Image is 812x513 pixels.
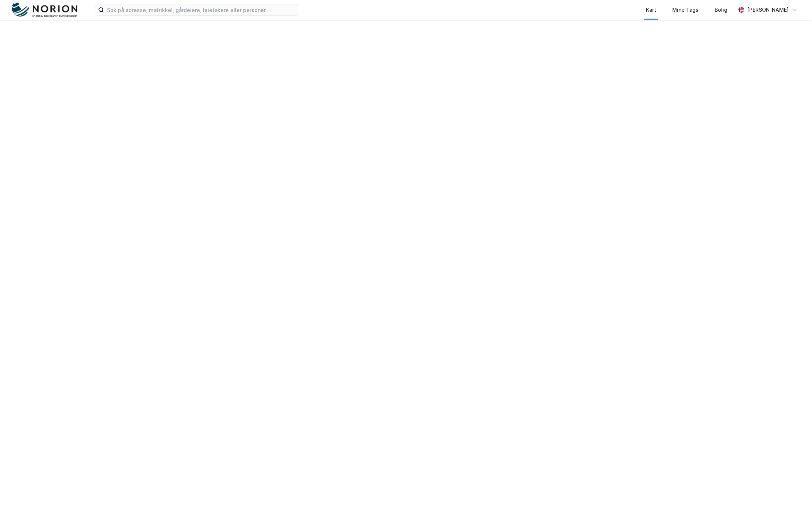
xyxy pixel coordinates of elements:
[672,5,699,14] div: Mine Tags
[747,5,789,14] div: [PERSON_NAME]
[715,5,727,14] div: Bolig
[104,4,299,15] input: Søk på adresse, matrikkel, gårdeiere, leietakere eller personer
[646,5,656,14] div: Kart
[12,3,77,18] img: norion-logo.80e7a08dc31c2e691866.png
